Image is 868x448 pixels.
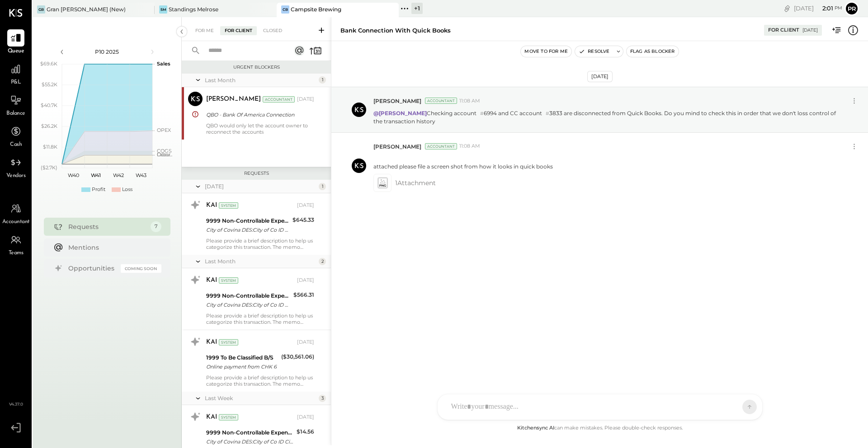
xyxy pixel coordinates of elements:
div: [DATE] [587,71,613,82]
text: W41 [91,172,101,178]
span: [PERSON_NAME] [373,143,421,150]
div: ($30,561.06) [281,352,314,361]
div: QBO - Bank Of America Connection [206,110,311,119]
text: W43 [136,172,146,178]
span: 1 Attachment [395,174,436,192]
div: Online payment from CHK 6 [206,362,278,371]
text: ($2.7K) [41,164,57,171]
div: GB [37,5,45,14]
div: Requests [68,222,146,231]
text: $11.8K [43,144,57,150]
div: [DATE] [297,96,314,103]
div: [DATE] [794,4,842,13]
div: Please provide a brief description to help us categorize this transaction. The memo might be help... [206,374,314,387]
div: City of Covina DES:City of Co ID City of Covina DES:City of Co ID: INDN:AMPSITE BREWING CO LLC CO... [206,225,290,234]
div: Campsite Brewing [291,5,341,13]
div: [DATE] [297,277,314,284]
strong: @[PERSON_NAME] [373,110,427,117]
div: Please provide a brief description to help us categorize this transaction. The memo might be help... [206,313,314,325]
div: Accountant [263,96,295,103]
span: Cash [10,141,22,149]
div: City of Covina DES:City of Co ID City of Covina DES:City of Co ID: INDN:AMPSITE BREWING CO LLC CO... [206,300,291,309]
span: # [546,110,549,117]
div: 9999 Non-Controllable Expenses:Other Income and Expenses:To Be Classified P&L [206,291,291,300]
div: P10 2025 [69,48,146,56]
div: System [219,339,238,345]
div: copy link [783,4,792,13]
div: 2 [319,258,326,265]
div: For Client [220,26,257,35]
div: 9999 Non-Controllable Expenses:Other Income and Expenses:To Be Classified P&L [206,428,294,437]
text: COGS [157,148,172,154]
div: Coming Soon [121,264,161,273]
span: Balance [6,110,25,118]
div: For Me [191,26,218,35]
div: Please provide a brief description to help us categorize this transaction. The memo might be help... [206,238,314,250]
a: Accountant [0,200,31,226]
div: KAI [206,276,217,285]
div: SM [159,5,167,14]
a: Balance [0,92,31,118]
div: $645.33 [292,215,314,224]
div: [DATE] [297,202,314,209]
div: Accountant [425,98,457,104]
span: Teams [9,249,24,257]
div: Loss [122,186,132,193]
div: QBO would only let the account owner to reconnect the accounts [206,122,314,135]
span: Vendors [6,172,26,180]
button: Move to for me [521,46,571,57]
text: $55.2K [42,81,57,88]
div: KAI [206,338,217,347]
div: Profit [92,186,105,193]
div: System [219,277,238,284]
span: 11:08 AM [459,143,480,150]
span: Queue [8,47,24,56]
button: Flag as Blocker [627,46,679,57]
span: # [480,110,484,117]
div: System [219,202,238,209]
text: $26.2K [41,123,57,129]
a: Cash [0,123,31,149]
div: Urgent Blockers [186,64,326,70]
div: Last Month [205,76,316,84]
span: P&L [11,79,21,87]
div: Last Month [205,257,316,265]
span: Accountant [2,218,30,226]
div: Bank connection with Quick Books [340,26,451,35]
div: Gran [PERSON_NAME] (New) [47,5,126,13]
div: [DATE] [297,414,314,421]
p: Checking account 6994 and CC account 3833 are disconnected from Quick Books. Do you mind to check... [373,109,836,125]
a: Teams [0,231,31,257]
text: OPEX [157,127,171,133]
div: 1 [319,183,326,190]
button: Resolve [575,46,613,57]
div: City of Covina DES:City of Co ID City of Covina DES:City of Co ID: INDN:AMPSITE BREWING CO LLC CO... [206,437,294,446]
div: 1 [319,76,326,84]
text: W42 [113,172,124,178]
div: For Client [768,27,799,34]
div: 1999 To Be Classified B/S [206,353,278,362]
text: W40 [67,172,79,178]
div: Opportunities [68,264,116,273]
div: $14.56 [297,427,314,436]
div: [DATE] [297,339,314,346]
div: + 1 [411,3,423,14]
button: Pr [844,1,859,16]
a: P&L [0,61,31,87]
div: Accountant [425,143,457,149]
div: KAI [206,413,217,422]
div: Last Week [205,394,316,402]
a: Vendors [0,154,31,180]
div: System [219,414,238,420]
div: [DATE] [205,182,316,190]
div: [PERSON_NAME] [206,95,261,104]
text: $40.7K [41,102,57,108]
span: 11:08 AM [459,98,480,105]
div: Mentions [68,243,157,252]
text: $69.6K [40,61,57,67]
div: [DATE] [802,27,818,33]
a: Queue [0,29,31,56]
div: 3 [319,395,326,402]
div: KAI [206,201,217,210]
div: Closed [259,26,287,35]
